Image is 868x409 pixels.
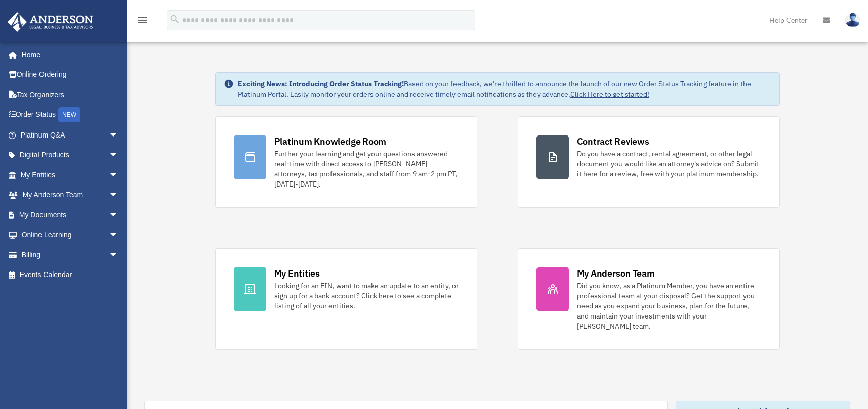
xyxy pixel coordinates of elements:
a: Events Calendar [7,265,134,285]
div: Platinum Knowledge Room [274,135,387,148]
a: Tax Organizers [7,84,134,105]
a: Click Here to get started! [570,89,649,99]
div: My Anderson Team [577,267,655,280]
span: arrow_drop_down [109,165,129,186]
div: Further your learning and get your questions answered real-time with direct access to [PERSON_NAM... [274,149,459,189]
div: NEW [58,107,80,122]
strong: Exciting News: Introducing Order Status Tracking! [238,79,404,88]
i: menu [137,14,149,26]
span: arrow_drop_down [109,205,129,225]
span: arrow_drop_down [109,125,129,146]
div: My Entities [274,267,320,280]
a: My Anderson Teamarrow_drop_down [7,185,134,205]
div: Did you know, as a Platinum Member, you have an entire professional team at your disposal? Get th... [577,281,761,331]
span: arrow_drop_down [109,145,129,166]
a: Order StatusNEW [7,105,134,125]
div: Do you have a contract, rental agreement, or other legal document you would like an attorney's ad... [577,149,761,179]
a: My Documentsarrow_drop_down [7,205,134,225]
span: arrow_drop_down [109,225,129,246]
a: Home [7,44,129,65]
a: Online Learningarrow_drop_down [7,225,134,245]
a: Billingarrow_drop_down [7,245,134,265]
i: search [169,14,180,25]
div: Contract Reviews [577,135,649,148]
a: Online Ordering [7,65,134,85]
a: My Entitiesarrow_drop_down [7,165,134,185]
a: My Anderson Team Did you know, as a Platinum Member, you have an entire professional team at your... [518,248,780,350]
a: Digital Productsarrow_drop_down [7,145,134,165]
span: arrow_drop_down [109,185,129,206]
img: User Pic [845,13,860,27]
a: My Entities Looking for an EIN, want to make an update to an entity, or sign up for a bank accoun... [215,248,477,350]
a: Platinum Knowledge Room Further your learning and get your questions answered real-time with dire... [215,116,477,208]
a: Contract Reviews Do you have a contract, rental agreement, or other legal document you would like... [518,116,780,208]
div: Based on your feedback, we're thrilled to announce the launch of our new Order Status Tracking fe... [238,79,771,99]
span: arrow_drop_down [109,245,129,265]
a: Platinum Q&Aarrow_drop_down [7,125,134,145]
div: Looking for an EIN, want to make an update to an entity, or sign up for a bank account? Click her... [274,281,459,311]
img: Anderson Advisors Platinum Portal [5,12,96,32]
a: menu [137,18,149,26]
